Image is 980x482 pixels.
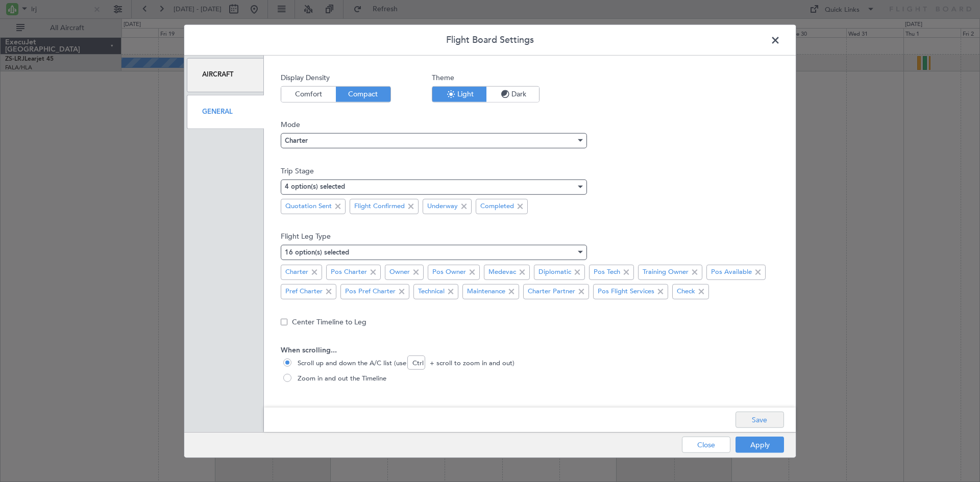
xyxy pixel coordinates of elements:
span: Training Owner [643,267,689,277]
span: Pos Available [711,267,752,277]
span: Medevac [488,267,516,277]
span: Technical [418,287,445,297]
span: Zoom in and out the Timeline [293,374,386,384]
span: Owner [389,267,410,277]
button: Save [736,412,784,428]
span: Flight Confirmed [354,201,405,212]
span: Trip Stage [281,165,779,176]
button: Compact [336,86,390,102]
button: Apply [736,437,784,453]
span: Display Density [281,72,391,83]
mat-select-trigger: 4 option(s) selected [285,184,345,190]
span: Pref Charter [285,287,323,297]
span: Pos Flight Services [598,287,654,297]
span: Underway [427,201,458,212]
div: General [187,95,264,129]
button: Close [682,437,730,453]
span: Charter [285,138,308,144]
mat-select-trigger: 16 option(s) selected [285,249,349,256]
span: Check [677,287,695,297]
span: Mode [281,119,779,130]
span: Charter Partner [528,287,575,297]
button: Light [432,86,486,102]
header: Flight Board Settings [184,24,796,55]
button: Comfort [281,86,336,102]
span: Theme [432,72,540,83]
span: Charter [285,267,308,277]
div: Aircraft [187,58,264,92]
span: Pos Pref Charter [345,287,396,297]
span: Completed [480,201,514,212]
span: Flight Leg Type [281,231,779,242]
label: Center Timeline to Leg [292,317,366,327]
span: When scrolling... [281,345,779,356]
span: Pos Tech [594,267,620,277]
span: Diplomatic [538,267,571,277]
span: Pos Owner [432,267,466,277]
span: Pos Charter [331,267,367,277]
button: Dark [486,86,539,102]
span: Scroll up and down the A/C list (use Ctrl + scroll to zoom in and out) [293,359,514,369]
span: Quotation Sent [285,201,332,212]
span: Maintenance [467,287,505,297]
